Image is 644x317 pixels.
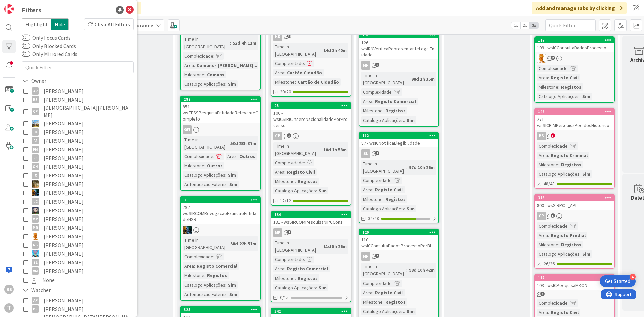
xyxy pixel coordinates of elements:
div: Owner [22,77,47,85]
span: [PERSON_NAME] [44,197,84,206]
div: Complexidade [537,142,568,150]
span: [PERSON_NAME] [44,249,84,258]
button: FC [PERSON_NAME] [23,154,132,162]
span: : [392,88,393,96]
div: Catalogo Aplicações [183,80,225,88]
div: 271 - wsSICRIMPesquisaPedidosHistorico [535,115,614,130]
div: 126 - wsIRNVerificaRepresentanteLegalEntidade [359,38,438,59]
div: BS [32,96,39,103]
span: : [580,93,581,100]
div: Time in [GEOGRAPHIC_DATA] [361,72,409,86]
span: [DEMOGRAPHIC_DATA][PERSON_NAME] [44,104,132,119]
button: DF [PERSON_NAME] [23,128,132,136]
button: SL [PERSON_NAME] [23,258,132,267]
div: 134 [271,212,351,218]
span: 48/48 [544,180,555,187]
button: LC [PERSON_NAME] [23,197,132,206]
div: Time in [GEOGRAPHIC_DATA] [273,142,321,157]
div: Registos [384,107,407,114]
div: RB [271,32,351,41]
div: CP [32,108,39,115]
button: AP [PERSON_NAME] [23,87,132,95]
span: : [213,153,214,160]
div: Area [226,153,237,160]
div: 342 [271,308,351,314]
span: 17 [551,213,555,218]
div: Catalogo Aplicações [537,170,580,178]
div: 146271 - wsSICRIMPesquisaPedidosHistorico [535,109,614,130]
div: Autenticação Externa [183,181,227,188]
span: 4 [287,230,291,234]
span: : [558,83,559,91]
button: BS [PERSON_NAME] [23,305,132,313]
span: [PERSON_NAME] [44,180,84,188]
div: Registos [559,161,583,168]
div: Milestone [537,241,558,248]
div: 11287 - wsICNotificaElegibilidade [359,133,438,147]
button: LS [PERSON_NAME] [23,206,132,215]
img: DG [32,120,39,127]
span: [PERSON_NAME] [44,162,84,171]
div: 95 [274,103,351,108]
div: BS [32,305,39,313]
div: 134131 - wsSIRCOMPesquisaNIPCCons [271,212,351,226]
div: 119109 - wsICConsultaDadosProcesso [535,37,614,52]
span: : [404,205,405,212]
div: 52d 4h 11m [231,39,258,47]
div: RB [273,32,282,41]
button: JC [PERSON_NAME] [23,180,132,188]
div: 316 [184,197,260,202]
div: Registos [559,83,583,91]
span: [PERSON_NAME] [44,296,84,305]
span: [PERSON_NAME] [44,95,84,104]
button: None [23,275,132,284]
div: Complexidade [273,60,304,67]
span: : [558,161,559,168]
div: 134 [274,212,351,217]
img: RL [32,233,39,240]
div: MP [273,228,282,237]
div: CP [537,212,546,220]
div: Sim [226,171,238,179]
button: GN [PERSON_NAME] [23,162,132,171]
div: Complexidade [361,177,392,184]
span: 3 [287,133,291,138]
div: Complexidade [183,52,213,60]
button: Only Focus Cards [22,34,30,41]
div: Milestone [183,162,204,169]
span: Support [14,1,31,9]
div: Registos [384,195,407,203]
span: : [227,181,228,188]
div: 131 [362,33,438,37]
span: None [42,275,55,284]
div: MP [32,215,39,223]
span: 34/48 [368,215,379,222]
span: : [295,78,296,86]
div: Registo Civil [285,168,317,176]
span: : [213,52,214,60]
span: : [204,162,205,169]
span: [PERSON_NAME] [44,215,84,223]
div: Complexidade [273,256,304,263]
div: GN [183,125,192,134]
span: 2 [375,151,379,155]
div: Area [361,98,372,105]
div: Catalogo Aplicações [537,250,580,258]
button: MP [PERSON_NAME] [23,215,132,223]
div: Complexidade [273,159,304,166]
div: 131 - wsSIRCOMPesquisaNIPCCons [271,218,351,226]
span: [PERSON_NAME] [44,241,84,249]
div: 110 - wsICConsultaDadosProcessoPorBI [359,235,438,250]
div: 120 [362,230,438,235]
div: Sim [581,170,592,178]
div: Cartão Cidadão [285,69,324,76]
span: : [213,253,214,260]
div: 14d 8h 40m [322,47,348,54]
div: 316 [181,197,260,203]
div: 131 [359,32,438,38]
div: Outros [205,162,224,169]
button: RL [PERSON_NAME] [23,232,132,241]
span: : [558,241,559,248]
span: : [392,177,393,184]
div: Time in [GEOGRAPHIC_DATA] [183,136,228,151]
